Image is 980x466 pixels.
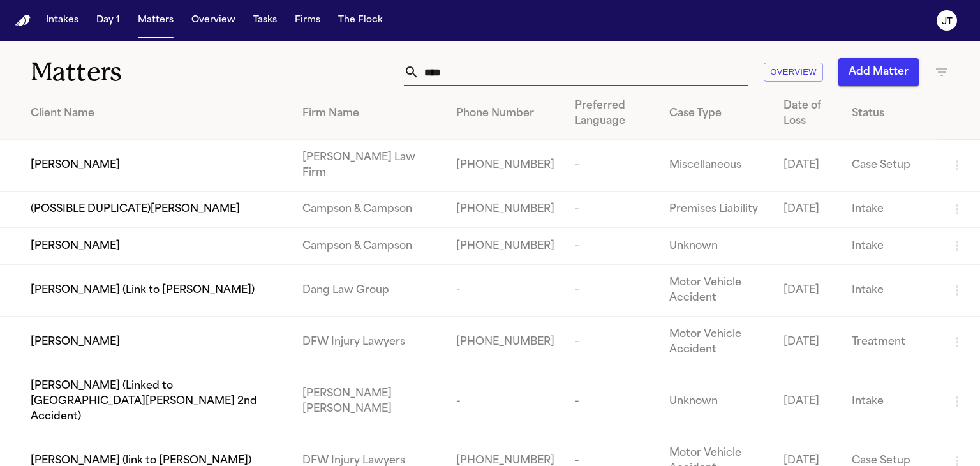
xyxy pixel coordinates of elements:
[292,316,447,368] td: DFW Injury Lawyers
[31,379,282,425] span: [PERSON_NAME] (Linked to [GEOGRAPHIC_DATA][PERSON_NAME] 2nd Accident)
[302,106,436,121] div: Firm Name
[842,264,939,316] td: Intake
[565,368,659,435] td: -
[290,9,325,32] button: Firms
[575,98,649,129] div: Preferred Language
[248,9,282,32] button: Tasks
[659,228,773,264] td: Unknown
[565,192,659,228] td: -
[764,63,823,82] button: Overview
[659,140,773,192] td: Miscellaneous
[446,368,565,435] td: -
[842,140,939,192] td: Case Setup
[41,9,84,32] button: Intakes
[842,192,939,228] td: Intake
[565,140,659,192] td: -
[852,106,929,121] div: Status
[186,9,241,32] button: Overview
[659,192,773,228] td: Premises Liability
[446,192,565,228] td: [PHONE_NUMBER]
[659,368,773,435] td: Unknown
[91,9,125,32] button: Day 1
[773,264,841,316] td: [DATE]
[446,316,565,368] td: [PHONE_NUMBER]
[773,368,841,435] td: [DATE]
[842,228,939,264] td: Intake
[31,283,255,298] span: [PERSON_NAME] (Link to [PERSON_NAME])
[333,9,388,32] button: The Flock
[292,368,447,435] td: [PERSON_NAME] [PERSON_NAME]
[842,316,939,368] td: Treatment
[15,15,31,27] a: Home
[565,228,659,264] td: -
[31,106,282,121] div: Client Name
[659,264,773,316] td: Motor Vehicle Accident
[446,140,565,192] td: [PHONE_NUMBER]
[783,98,831,129] div: Date of Loss
[292,140,447,192] td: [PERSON_NAME] Law Firm
[292,192,447,228] td: Campson & Campson
[446,264,565,316] td: -
[456,106,554,121] div: Phone Number
[659,316,773,368] td: Motor Vehicle Accident
[31,239,120,254] span: [PERSON_NAME]
[446,228,565,264] td: [PHONE_NUMBER]
[838,58,919,86] button: Add Matter
[842,368,939,435] td: Intake
[565,316,659,368] td: -
[31,334,120,350] span: [PERSON_NAME]
[669,106,763,121] div: Case Type
[565,264,659,316] td: -
[773,316,841,368] td: [DATE]
[773,192,841,228] td: [DATE]
[292,228,447,264] td: Campson & Campson
[133,9,179,32] button: Matters
[292,264,447,316] td: Dang Law Group
[15,15,31,27] img: Finch Logo
[31,158,120,173] span: [PERSON_NAME]
[31,56,288,88] h1: Matters
[31,202,240,217] span: (POSSIBLE DUPLICATE)[PERSON_NAME]
[773,140,841,192] td: [DATE]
